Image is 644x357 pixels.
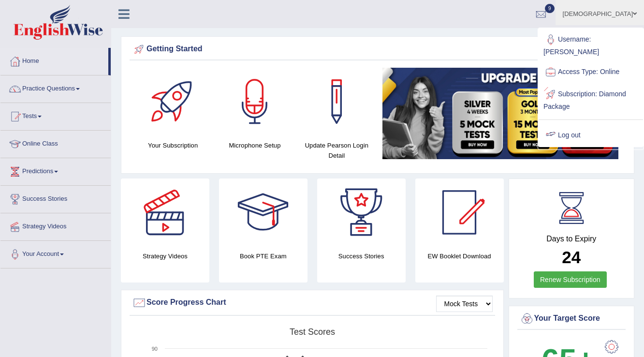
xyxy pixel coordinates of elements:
a: Your Account [0,241,111,265]
h4: Days to Expiry [520,235,624,243]
div: Getting Started [132,42,623,57]
tspan: Test scores [290,327,335,337]
a: Log out [539,124,643,147]
a: Online Class [0,131,111,155]
a: Home [0,48,108,72]
img: small5.jpg [382,68,618,159]
h4: Microphone Setup [219,140,291,150]
h4: Strategy Videos [121,251,209,261]
h4: Success Stories [317,251,406,261]
span: 9 [545,4,555,13]
a: Practice Questions [0,75,111,100]
a: Predictions [0,158,111,182]
h4: Book PTE Exam [219,251,307,261]
div: Your Target Score [520,312,624,326]
h4: Update Pearson Login Detail [301,140,373,161]
a: Access Type: Online [539,61,643,83]
a: Subscription: Diamond Package [539,83,643,116]
a: Success Stories [0,186,111,210]
b: 24 [562,248,581,267]
text: 90 [152,346,158,352]
div: Score Progress Chart [132,296,493,310]
h4: EW Booklet Download [415,251,504,261]
h4: Your Subscription [137,140,209,150]
a: Strategy Videos [0,213,111,238]
a: Tests [0,103,111,127]
a: Username: [PERSON_NAME] [539,29,643,61]
a: Renew Subscription [534,271,607,288]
